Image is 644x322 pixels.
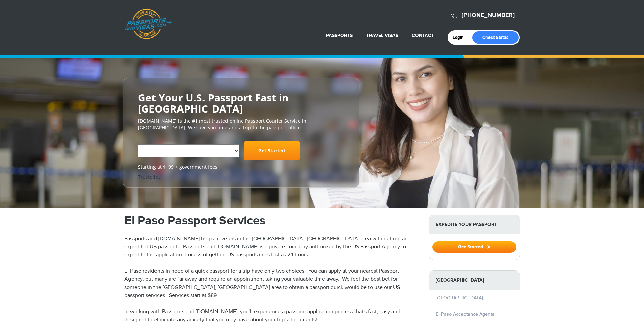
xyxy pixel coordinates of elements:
p: [DOMAIN_NAME] is the #1 most trusted online Passport Courier Service in [GEOGRAPHIC_DATA]. We sav... [138,118,344,131]
a: Passports & [DOMAIN_NAME] [125,9,173,39]
a: Trustpilot [138,174,160,180]
a: Check Status [472,31,519,44]
p: Passports and [DOMAIN_NAME] helps travelers in the [GEOGRAPHIC_DATA], [GEOGRAPHIC_DATA] area with... [124,235,419,259]
a: Contact [412,33,434,39]
a: El Paso Acceptance Agents [436,311,494,317]
button: Get Started [432,241,516,253]
strong: [GEOGRAPHIC_DATA] [429,271,520,290]
a: Passports [326,33,353,39]
a: Travel Visas [366,33,398,39]
h1: El Paso Passport Services [124,215,419,227]
strong: Expedite Your Passport [429,215,520,234]
a: [GEOGRAPHIC_DATA] [436,295,483,301]
span: Starting at $199 + government fees [138,164,344,170]
a: Get Started [432,244,516,249]
a: Get Started [244,141,300,160]
p: El Paso residents in need of a quick passport for a trip have only two choices. You can apply at ... [124,267,419,300]
a: [PHONE_NUMBER] [462,11,515,19]
h2: Get Your U.S. Passport Fast in [GEOGRAPHIC_DATA] [138,92,344,114]
a: Login [453,35,469,40]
